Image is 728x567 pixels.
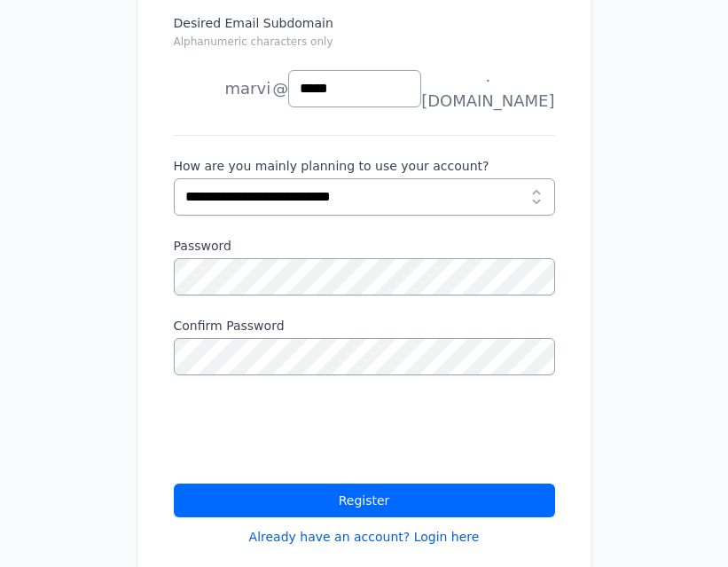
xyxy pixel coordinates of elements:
label: Desired Email Subdomain [174,14,555,60]
iframe: reCAPTCHA [174,397,443,466]
span: @ [272,76,288,101]
label: Confirm Password [174,317,555,335]
span: .[DOMAIN_NAME] [421,64,554,114]
a: Already have an account? Login here [249,528,480,546]
small: Alphanumeric characters only [174,35,333,48]
li: [PERSON_NAME] [174,71,271,106]
button: Register [174,484,555,517]
label: How are you mainly planning to use your account? [174,157,555,175]
label: Password [174,237,555,255]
